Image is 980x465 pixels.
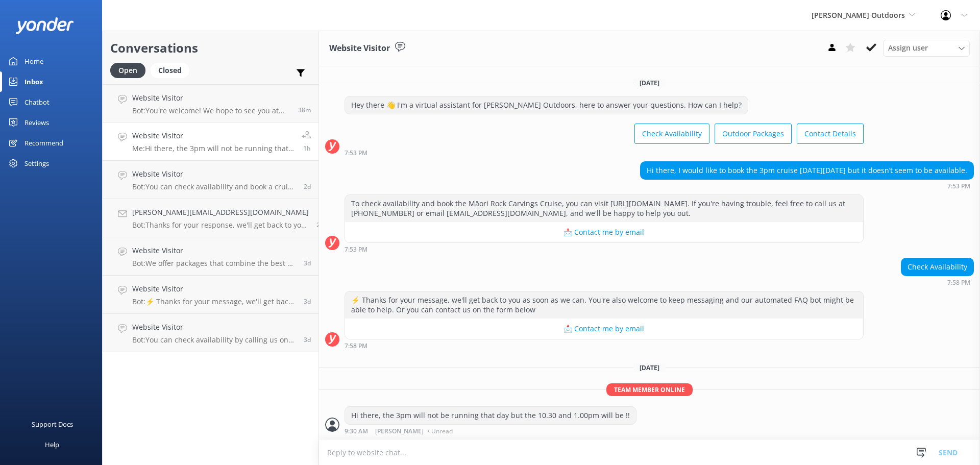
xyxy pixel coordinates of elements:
[715,124,792,144] button: Outdoor Packages
[132,168,296,180] h4: Website Visitor
[103,237,318,276] a: Website VisitorBot:We offer packages that combine the best of Taupō’s land and water. Our Guided ...
[901,279,974,286] div: Sep 14 2025 07:58pm (UTC +12:00) Pacific/Auckland
[24,112,49,133] div: Reviews
[24,92,50,112] div: Chatbot
[110,38,311,58] h2: Conversations
[345,96,748,114] div: Hey there 👋 I'm a virtual assistant for [PERSON_NAME] Outdoors, here to answer your questions. Ho...
[345,195,863,222] div: To check availability and book the Māori Rock Carvings Cruise, you can visit [URL][DOMAIN_NAME]. ...
[633,363,666,372] span: [DATE]
[132,322,296,333] h4: Website Visitor
[304,297,311,306] span: Sep 12 2025 09:55am (UTC +12:00) Pacific/Auckland
[345,291,863,319] div: ⚡ Thanks for your message, we'll get back to you as soon as we can. You're also welcome to keep m...
[329,42,390,55] h3: Website Visitor
[110,64,151,76] a: Open
[812,10,905,20] span: [PERSON_NAME] Outdoors
[132,92,290,104] h4: Website Visitor
[345,428,368,434] strong: 9:30 AM
[132,335,296,345] p: Bot: You can check availability by calling us on [PHONE_NUMBER], emailing [EMAIL_ADDRESS][DOMAIN_...
[375,428,424,434] span: [PERSON_NAME]
[345,343,367,349] strong: 7:58 PM
[427,428,453,434] span: • Unread
[304,182,311,191] span: Sep 12 2025 01:12pm (UTC +12:00) Pacific/Auckland
[345,247,367,253] strong: 7:53 PM
[316,221,324,229] span: Sep 12 2025 01:04pm (UTC +12:00) Pacific/Auckland
[15,17,74,34] img: yonder-white-logo.png
[132,207,309,218] h4: [PERSON_NAME][EMAIL_ADDRESS][DOMAIN_NAME]
[24,133,63,153] div: Recommend
[132,106,290,115] p: Bot: You're welcome! We hope to see you at [PERSON_NAME] Outdoors soon!
[633,79,666,87] span: [DATE]
[103,199,318,237] a: [PERSON_NAME][EMAIL_ADDRESS][DOMAIN_NAME]Bot:Thanks for your response, we'll get back to you as s...
[345,149,864,156] div: Sep 14 2025 07:53pm (UTC +12:00) Pacific/Auckland
[901,258,973,276] div: Check Availability
[345,427,636,434] div: Sep 15 2025 09:30am (UTC +12:00) Pacific/Auckland
[634,124,709,144] button: Check Availability
[151,63,189,78] div: Closed
[304,335,311,344] span: Sep 11 2025 12:12pm (UTC +12:00) Pacific/Auckland
[103,276,318,314] a: Website VisitorBot:⚡ Thanks for your message, we'll get back to you as soon as we can. You're als...
[103,161,318,199] a: Website VisitorBot:You can check availability and book a cruise to the Māori Rock Carvings direct...
[24,153,49,174] div: Settings
[24,71,43,92] div: Inbox
[132,259,296,268] p: Bot: We offer packages that combine the best of Taupō’s land and water. Our Guided Hike and Cruis...
[303,144,311,153] span: Sep 15 2025 09:30am (UTC +12:00) Pacific/Auckland
[345,407,636,424] div: Hi there, the 3pm will not be running that day but the 10.30 and 1.00pm will be !!
[888,42,928,54] span: Assign user
[132,245,296,256] h4: Website Visitor
[103,314,318,352] a: Website VisitorBot:You can check availability by calling us on [PHONE_NUMBER], emailing [EMAIL_AD...
[132,283,296,295] h4: Website Visitor
[103,84,318,123] a: Website VisitorBot:You're welcome! We hope to see you at [PERSON_NAME] Outdoors soon!38m
[345,150,367,156] strong: 7:53 PM
[606,383,693,396] span: Team member online
[641,162,973,179] div: Hi there, I would like to book the 3pm cruise [DATE][DATE] but it doesn’t seem to be available.
[947,280,970,286] strong: 7:58 PM
[132,130,294,141] h4: Website Visitor
[640,182,974,189] div: Sep 14 2025 07:53pm (UTC +12:00) Pacific/Auckland
[103,123,318,161] a: Website VisitorMe:Hi there, the 3pm will not be running that day but the 10.30 and 1.00pm will be...
[345,319,863,339] button: 📩 Contact me by email
[45,434,59,455] div: Help
[797,124,864,144] button: Contact Details
[132,144,294,153] p: Me: Hi there, the 3pm will not be running that day but the 10.30 and 1.00pm will be !!
[32,414,73,434] div: Support Docs
[947,183,970,189] strong: 7:53 PM
[298,106,311,114] span: Sep 15 2025 10:15am (UTC +12:00) Pacific/Auckland
[151,64,194,76] a: Closed
[345,222,863,242] button: 📩 Contact me by email
[110,63,145,78] div: Open
[883,40,970,56] div: Assign User
[345,246,864,253] div: Sep 14 2025 07:53pm (UTC +12:00) Pacific/Auckland
[345,342,864,349] div: Sep 14 2025 07:58pm (UTC +12:00) Pacific/Auckland
[24,51,43,71] div: Home
[304,259,311,267] span: Sep 12 2025 09:56am (UTC +12:00) Pacific/Auckland
[132,221,309,230] p: Bot: Thanks for your response, we'll get back to you as soon as we can during opening hours.
[132,297,296,306] p: Bot: ⚡ Thanks for your message, we'll get back to you as soon as we can. You're also welcome to k...
[132,182,296,191] p: Bot: You can check availability and book a cruise to the Māori Rock Carvings directly through our...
